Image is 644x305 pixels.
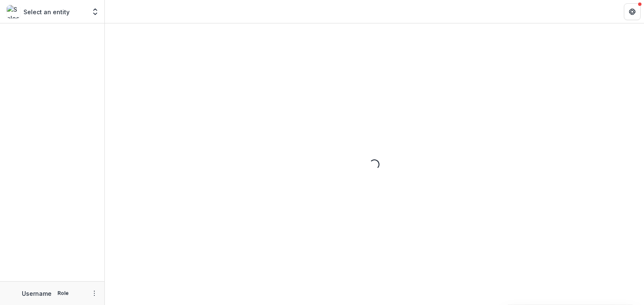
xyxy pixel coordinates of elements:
[7,5,20,18] img: Select an entity
[624,3,641,20] button: Get Help
[89,3,101,20] button: Open entity switcher
[23,8,70,16] p: Select an entity
[89,288,99,298] button: More
[55,290,71,297] p: Role
[22,289,52,298] p: Username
